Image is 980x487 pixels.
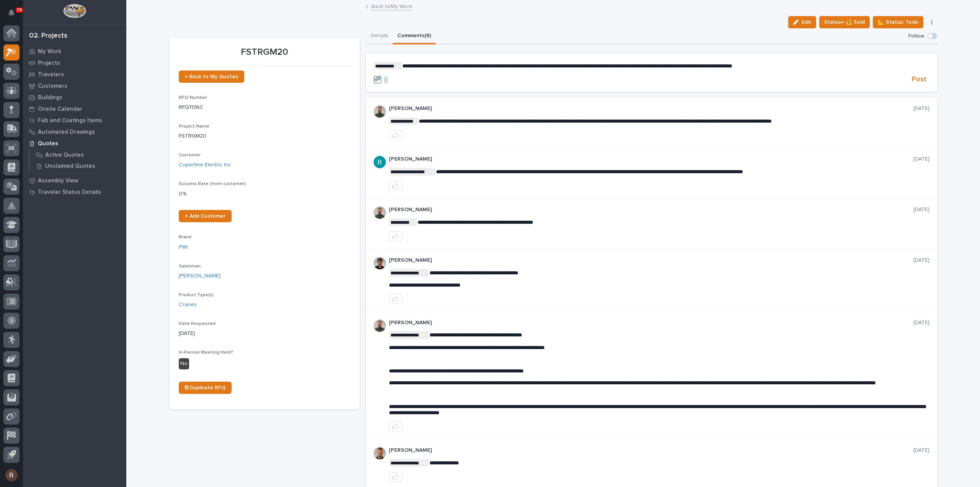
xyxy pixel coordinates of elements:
[179,272,220,280] a: [PERSON_NAME]
[179,382,232,394] a: ⎘ Duplicate RFQ
[389,156,913,162] p: [PERSON_NAME]
[179,153,201,157] span: Customer
[179,161,231,169] a: Cupertino Electric Inc
[788,16,816,28] button: Edit
[873,16,923,28] button: 📐 Status: Todo
[38,60,60,67] p: Projects
[374,447,386,459] img: AOh14Gijbd6eejXF32J59GfCOuyvh5OjNDKoIp8XuOuX=s96-c
[389,207,913,213] p: [PERSON_NAME]
[179,350,233,355] span: In-Person Meeting Held?
[179,103,351,112] p: RFQ11360
[802,19,811,26] span: Edit
[38,117,102,124] p: Fab and Coatings Items
[371,2,412,10] a: Back toMy Work
[389,447,913,454] p: [PERSON_NAME]
[38,177,78,184] p: Assembly View
[23,138,126,149] a: Quotes
[913,320,929,326] p: [DATE]
[913,105,929,112] p: [DATE]
[179,321,216,326] span: Date Requested
[23,186,126,198] a: Traveler Status Details
[913,207,929,213] p: [DATE]
[23,80,126,92] a: Customers
[908,33,924,39] p: Follow
[374,207,386,219] img: AATXAJw4slNr5ea0WduZQVIpKGhdapBAGQ9xVsOeEvl5=s96-c
[374,320,386,332] img: AATXAJw4slNr5ea0WduZQVIpKGhdapBAGQ9xVsOeEvl5=s96-c
[179,190,351,198] p: 0 %
[63,4,86,18] img: Workspace Logo
[389,472,402,482] button: like this post
[38,189,101,196] p: Traveler Status Details
[389,105,913,112] p: [PERSON_NAME]
[179,264,201,269] span: Salesman
[878,18,918,27] span: 📐 Status: Todo
[10,9,20,21] div: Notifications74
[23,115,126,126] a: Fab and Coatings Items
[38,106,82,113] p: Onsite Calendar
[179,71,244,83] a: ← Back to My Quotes
[29,161,126,171] a: Unclaimed Quotes
[389,257,913,264] p: [PERSON_NAME]
[179,293,214,297] span: Product Type(s)
[389,421,402,431] button: like this post
[38,129,95,136] p: Automated Drawings
[185,385,225,390] span: ⎘ Duplicate RFQ
[29,32,67,40] div: 02. Projects
[819,16,870,28] button: Status→ 💰 Sold
[29,149,126,160] a: Active Quotes
[3,5,20,21] button: Notifications
[374,257,386,269] img: AOh14Gjx62Rlbesu-yIIyH4c_jqdfkUZL5_Os84z4H1p=s96-c
[23,46,126,57] a: My Work
[374,105,386,118] img: AATXAJw4slNr5ea0WduZQVIpKGhdapBAGQ9xVsOeEvl5=s96-c
[179,182,246,186] span: Success Rate (from customer)
[23,92,126,103] a: Buildings
[23,103,126,115] a: Onsite Calendar
[179,47,351,58] p: FSTRGM20
[909,75,929,84] button: Post
[38,83,67,90] p: Customers
[23,175,126,186] a: Assembly View
[23,69,126,80] a: Travelers
[179,243,188,251] a: PWI
[824,18,865,27] span: Status→ 💰 Sold
[179,210,232,222] a: + Add Customer
[913,156,929,162] p: [DATE]
[913,257,929,264] p: [DATE]
[38,94,62,101] p: Buildings
[38,71,64,78] p: Travelers
[17,7,22,13] p: 74
[912,75,926,84] span: Post
[366,28,393,44] button: Details
[179,95,207,100] span: RFQ Number
[389,130,402,140] button: like this post
[389,320,913,326] p: [PERSON_NAME]
[179,132,351,140] p: FSTRGM20
[179,358,189,369] div: No
[185,213,225,219] span: + Add Customer
[179,330,351,338] p: [DATE]
[45,152,84,159] p: Active Quotes
[913,447,929,454] p: [DATE]
[393,28,436,44] button: Comments (9)
[23,126,126,138] a: Automated Drawings
[45,163,95,170] p: Unclaimed Quotes
[389,294,402,304] button: like this post
[38,140,58,147] p: Quotes
[185,74,238,79] span: ← Back to My Quotes
[389,181,402,191] button: like this post
[179,301,197,309] a: Cranes
[23,57,126,69] a: Projects
[389,231,402,241] button: like this post
[38,48,61,55] p: My Work
[3,467,20,483] button: users-avatar
[179,235,191,239] span: Brand
[179,124,209,129] span: Project Name
[374,156,386,168] img: ACg8ocLIQ8uTLu8xwXPI_zF_j4cWilWA_If5Zu0E3tOGGkFk=s96-c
